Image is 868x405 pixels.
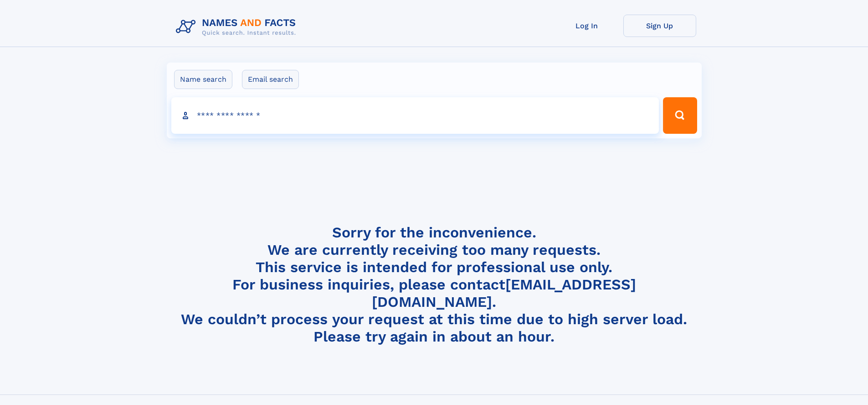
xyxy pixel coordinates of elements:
[663,97,697,134] button: Search Button
[172,224,696,346] h4: Sorry for the inconvenience. We are currently receiving too many requests. This service is intend...
[171,97,659,134] input: search input
[174,70,232,89] label: Name search
[623,15,696,37] a: Sign Up
[242,70,299,89] label: Email search
[372,276,636,310] a: [EMAIL_ADDRESS][DOMAIN_NAME]
[550,15,623,37] a: Log In
[172,15,303,39] img: Logo Names and Facts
